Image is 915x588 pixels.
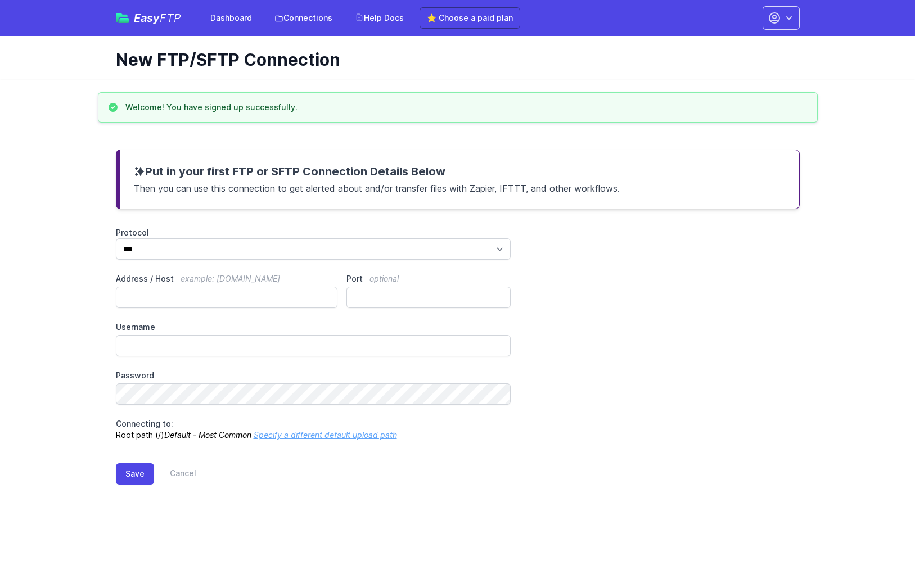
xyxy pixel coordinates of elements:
[346,273,511,284] label: Port
[116,322,511,333] label: Username
[204,8,259,28] a: Dashboard
[116,463,154,485] button: Save
[348,8,411,28] a: Help Docs
[116,419,173,428] span: Connecting to:
[134,179,786,195] p: Then you can use this connection to get alerted about and/or transfer files with Zapier, IFTTT, a...
[369,274,399,283] span: optional
[134,12,181,24] span: Easy
[116,12,181,24] a: EasyFTP
[164,430,251,440] i: Default - Most Common
[154,463,196,485] a: Cancel
[116,227,511,238] label: Protocol
[160,11,181,25] span: FTP
[134,164,786,179] h3: Put in your first FTP or SFTP Connection Details Below
[254,430,397,440] a: Specify a different default upload path
[116,13,129,23] img: easyftp_logo.png
[116,418,511,441] p: Root path (/)
[181,274,280,283] span: example: [DOMAIN_NAME]
[268,8,339,28] a: Connections
[116,273,338,284] label: Address / Host
[420,7,520,29] a: ⭐ Choose a paid plan
[125,102,298,113] h3: Welcome! You have signed up successfully.
[116,370,511,381] label: Password
[116,49,791,70] h1: New FTP/SFTP Connection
